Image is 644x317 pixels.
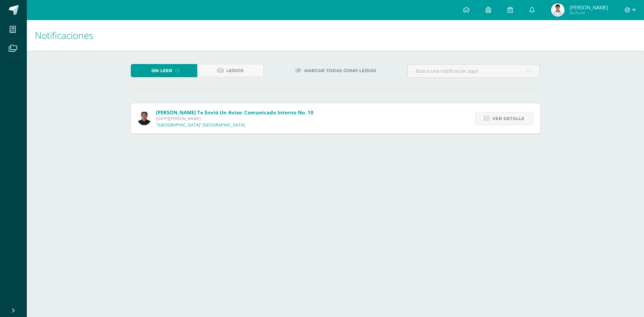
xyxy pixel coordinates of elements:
[570,4,608,11] span: [PERSON_NAME]
[570,10,608,16] span: Mi Perfil
[138,112,151,125] img: eff8bfa388aef6dbf44d967f8e9a2edc.png
[408,64,540,77] input: Busca una notificación aquí
[35,29,93,42] span: Notificaciones
[492,112,525,125] span: Ver detalle
[304,64,376,77] span: Marcar todas como leídas
[156,109,314,116] span: [PERSON_NAME] te envió un aviso: Comunicado Interno No. 10
[156,116,314,121] span: [DATE][PERSON_NAME]
[175,64,180,77] span: (1)
[131,64,197,77] a: Sin leer(1)
[226,64,244,77] span: Leídos
[551,3,565,17] img: 074080cf5bc733bfb543c5917e2dee20.png
[151,64,172,77] span: Sin leer
[287,64,384,77] a: Marcar todas como leídas
[197,64,264,77] a: Leídos
[156,122,245,128] p: "[GEOGRAPHIC_DATA]" [GEOGRAPHIC_DATA]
